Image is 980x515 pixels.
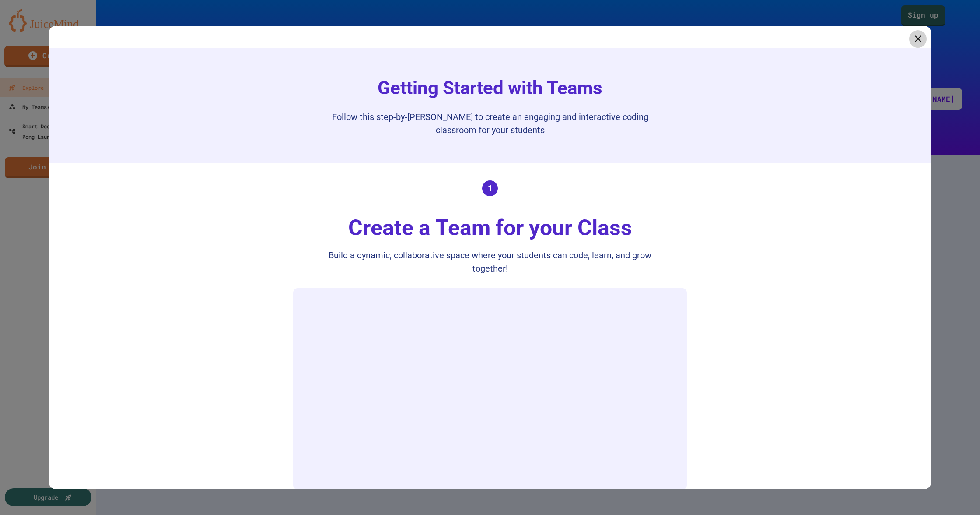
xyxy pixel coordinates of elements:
div: Build a dynamic, collaborative space where your students can code, learn, and grow together! [315,249,665,275]
video: Your browser does not support the video tag. [297,293,682,485]
div: 1 [482,180,498,196]
h1: Getting Started with Teams [369,74,611,102]
div: Create a Team for your Class [339,212,641,244]
p: Follow this step-by-[PERSON_NAME] to create an engaging and interactive coding classroom for your... [315,110,665,137]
